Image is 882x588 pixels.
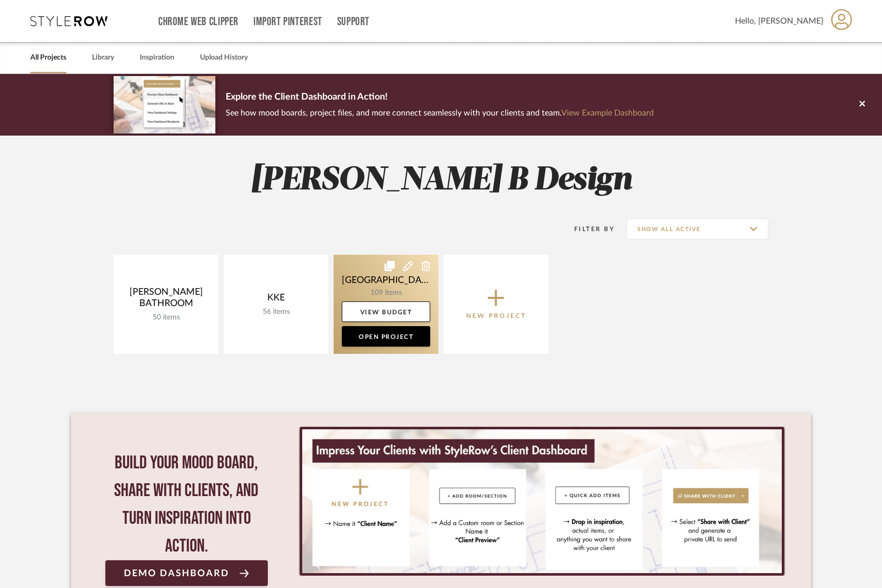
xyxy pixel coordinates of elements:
[735,15,823,27] span: Hello, [PERSON_NAME]
[561,109,654,117] a: View Example Dashboard
[105,560,268,586] a: Demo Dashboard
[232,308,320,316] div: 56 items
[200,51,248,65] a: Upload History
[561,224,615,234] div: Filter By
[105,449,268,560] div: Build your mood board, share with clients, and turn inspiration into action.
[114,76,215,133] img: d5d033c5-7b12-40c2-a960-1ecee1989c38.png
[158,17,238,26] a: Chrome Web Clipper
[466,311,526,321] p: New Project
[342,326,430,347] a: Open Project
[92,51,114,65] a: Library
[253,17,322,26] a: Import Pinterest
[226,89,654,106] p: Explore the Client Dashboard in Action!
[30,51,66,65] a: All Projects
[232,292,320,308] div: KKE
[122,287,210,313] div: [PERSON_NAME] BATHROOM
[299,427,785,576] div: 0
[124,568,229,578] span: Demo Dashboard
[337,17,370,26] a: Support
[140,51,174,65] a: Inspiration
[226,106,654,120] p: See how mood boards, project files, and more connect seamlessly with your clients and team.
[122,313,210,322] div: 50 items
[444,255,548,354] button: New Project
[302,429,782,573] img: StyleRow_Client_Dashboard_Banner__1_.png
[71,161,811,200] h2: [PERSON_NAME] B Design
[342,301,430,322] a: View Budget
